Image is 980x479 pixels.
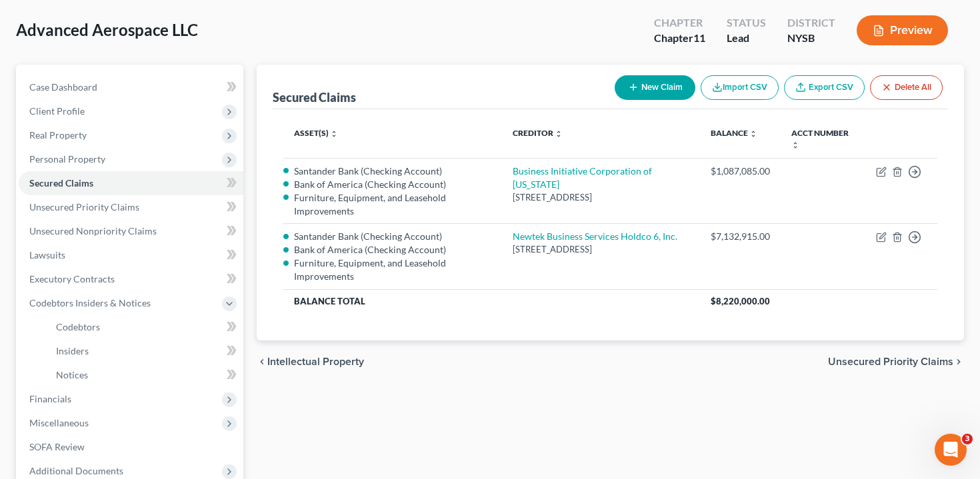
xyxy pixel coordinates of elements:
[711,165,770,178] div: $1,087,085.00
[828,356,953,367] span: Unsecured Priority Claims
[267,356,364,367] span: Intellectual Property
[693,31,705,44] span: 11
[283,289,701,313] th: Balance Total
[19,435,243,459] a: SOFA Review
[257,356,267,367] i: chevron_left
[749,130,757,138] i: unfold_more
[654,15,705,31] div: Chapter
[29,201,139,213] span: Unsecured Priority Claims
[791,128,849,149] a: Acct Number unfold_more
[29,153,105,165] span: Personal Property
[19,171,243,195] a: Secured Claims
[19,219,243,243] a: Unsecured Nonpriority Claims
[962,434,973,444] span: 3
[29,177,93,189] span: Secured Claims
[16,20,198,39] span: Advanced Aerospace LLC
[19,267,243,291] a: Executory Contracts
[257,356,364,367] button: chevron_left Intellectual Property
[294,165,492,178] li: Santander Bank (Checking Account)
[784,75,865,100] a: Export CSV
[555,130,563,138] i: unfold_more
[711,128,757,138] a: Balance unfold_more
[654,31,705,46] div: Chapter
[711,296,770,306] span: $8,220,000.00
[953,356,964,367] i: chevron_right
[45,363,243,387] a: Notices
[29,297,151,308] span: Codebtors Insiders & Notices
[29,441,85,452] span: SOFA Review
[29,273,115,284] span: Executory Contracts
[787,15,835,31] div: District
[294,230,492,243] li: Santander Bank (Checking Account)
[727,31,766,46] div: Lead
[19,195,243,219] a: Unsecured Priority Claims
[513,231,677,242] a: Newtek Business Services Holdco 6, Inc.
[29,105,85,117] span: Client Profile
[828,356,964,367] button: Unsecured Priority Claims chevron_right
[870,75,943,100] button: Delete All
[29,81,97,93] span: Case Dashboard
[45,339,243,363] a: Insiders
[29,129,87,141] span: Real Property
[273,89,356,105] div: Secured Claims
[29,393,71,404] span: Financials
[615,75,695,100] button: New Claim
[29,249,65,260] span: Lawsuits
[711,230,770,243] div: $7,132,915.00
[857,15,948,45] button: Preview
[294,178,492,191] li: Bank of America (Checking Account)
[29,465,123,476] span: Additional Documents
[701,75,779,100] button: Import CSV
[19,75,243,99] a: Case Dashboard
[787,31,835,46] div: NYSB
[29,225,157,237] span: Unsecured Nonpriority Claims
[19,243,243,267] a: Lawsuits
[29,417,89,428] span: Miscellaneous
[791,141,799,149] i: unfold_more
[513,191,689,204] div: [STREET_ADDRESS]
[294,256,492,283] li: Furniture, Equipment, and Leasehold Improvements
[45,315,243,339] a: Codebtors
[935,434,967,466] iframe: Intercom live chat
[513,128,563,138] a: Creditor unfold_more
[56,345,89,356] span: Insiders
[513,243,689,256] div: [STREET_ADDRESS]
[56,321,100,332] span: Codebtors
[727,15,766,31] div: Status
[294,243,492,256] li: Bank of America (Checking Account)
[56,369,88,380] span: Notices
[330,130,338,138] i: unfold_more
[294,191,492,218] li: Furniture, Equipment, and Leasehold Improvements
[294,128,338,138] a: Asset(s) unfold_more
[513,165,652,190] a: Business Initiative Corporation of [US_STATE]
